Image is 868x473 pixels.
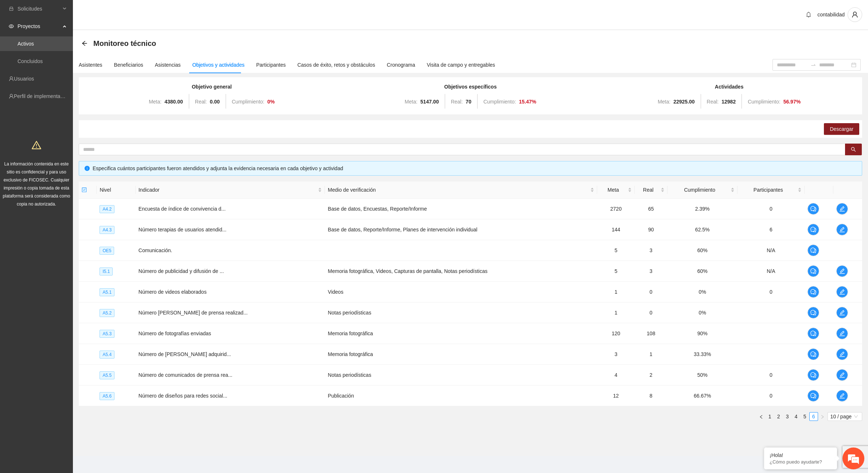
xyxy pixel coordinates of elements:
span: Número de publicidad y difusión de ... [139,268,224,274]
span: search [851,147,856,153]
span: Número de [PERSON_NAME] adquirid... [139,351,231,357]
span: Descargar [830,125,853,133]
span: Meta: [149,99,161,105]
a: 6 [810,413,818,421]
strong: Objetivo general [192,84,232,90]
span: OE5 [100,247,114,255]
div: Page Size [828,412,862,421]
button: right [818,412,827,421]
th: Indicador [136,181,325,199]
td: 33.33% [667,344,737,365]
button: comment [807,286,819,298]
div: Objetivos y actividades [192,61,245,69]
span: left [759,415,763,419]
span: edit [837,351,848,357]
th: Nivel [97,181,135,199]
span: edit [837,289,848,295]
span: Participantes [740,186,796,194]
span: Número terapias de usuarios atendid... [139,227,226,232]
td: 3 [635,261,667,282]
button: left [757,412,766,421]
th: Cumplimiento [667,181,737,199]
span: inbox [9,6,14,11]
div: Visita de campo y entregables [427,61,495,69]
span: Cumplimiento: [232,99,264,105]
button: edit [836,224,848,235]
td: 2720 [597,199,634,219]
button: comment [807,265,819,277]
span: 10 / page [830,413,859,421]
div: Beneficiarios [114,61,143,69]
li: 1 [766,412,774,421]
span: edit [837,310,848,316]
span: edit [837,331,848,336]
td: 3 [635,240,667,261]
span: La información contenida en este sitio es confidencial y para uso exclusivo de FICOSEC. Cualquier... [3,161,70,207]
li: 4 [792,412,801,421]
td: 0 [737,282,805,302]
button: edit [836,328,848,339]
th: Meta [597,181,634,199]
td: Memoria fotográfica [325,344,597,365]
div: Back [82,40,87,47]
a: Usuarios [14,76,34,82]
li: Next Page [818,412,827,421]
td: 65 [635,199,667,219]
a: Perfil de implementadora [14,93,71,99]
span: Monitoreo técnico [93,38,156,49]
button: comment [807,369,819,381]
td: 8 [635,386,667,406]
button: edit [836,390,848,402]
td: 60% [667,261,737,282]
td: 90% [667,323,737,344]
span: Meta [600,186,626,194]
td: 1 [635,344,667,365]
span: Meta: [405,99,417,105]
span: eye [9,24,14,29]
strong: 70 [466,99,471,105]
td: 66.67% [667,386,737,406]
span: Indicador [139,186,316,194]
span: edit [837,206,848,212]
div: Asistencias [155,61,181,69]
td: 0 [737,199,805,219]
span: arrow-left [82,40,87,46]
td: 108 [635,323,667,344]
span: Cumplimiento: [483,99,516,105]
strong: 0.00 [210,99,219,105]
td: 0% [667,282,737,302]
td: 4 [597,365,634,386]
div: Cronograma [387,61,415,69]
span: Cumplimiento [670,186,729,194]
span: I5.1 [100,267,113,275]
td: 90 [635,219,667,240]
button: edit [836,203,848,215]
button: bell [803,9,814,20]
strong: 5147.00 [420,99,439,105]
span: warning [32,140,41,150]
li: 2 [774,412,783,421]
th: Real [635,181,667,199]
a: 3 [783,413,791,421]
td: 12 [597,386,634,406]
a: 1 [766,413,774,421]
td: Memoria fotográfica, Videos, Capturas de pantalla, Notas periodísticas [325,261,597,282]
td: 2 [635,365,667,386]
button: user [848,7,862,22]
td: 62.5% [667,219,737,240]
div: Casos de éxito, retos y obstáculos [297,61,375,69]
button: comment [807,307,819,318]
span: Real [638,186,659,194]
strong: 4380.00 [164,99,183,105]
strong: 56.97 % [783,99,801,105]
strong: 12982 [721,99,736,105]
div: Especifica cuántos participantes fueron atendidos y adjunta la evidencia necesaria en cada objeti... [93,164,856,172]
span: A5.3 [100,330,114,338]
span: info-circle [85,166,90,171]
td: Número de fotografías enviadas [136,323,325,344]
button: edit [836,348,848,360]
li: 3 [783,412,792,421]
td: 120 [597,323,634,344]
td: 0 [635,302,667,323]
span: Encuesta de índice de convivencia d... [139,206,226,212]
